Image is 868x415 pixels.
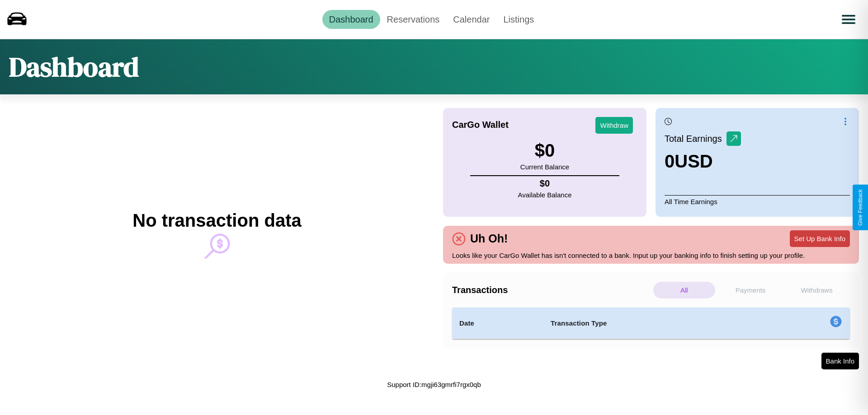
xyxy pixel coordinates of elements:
h3: 0 USD [665,151,741,172]
div: Give Feedback [857,189,863,226]
p: Support ID: mgji63gmrfi7rgx0qb [387,378,481,391]
p: Payments [720,282,782,298]
p: Withdraws [786,282,848,298]
table: simple table [452,308,850,339]
button: Withdraw [595,117,633,134]
p: Available Balance [518,189,572,201]
a: Calendar [446,10,496,29]
p: All Time Earnings [665,195,850,208]
h4: $ 0 [518,178,572,189]
p: Total Earnings [665,131,726,147]
h3: $ 0 [520,140,569,161]
button: Set Up Bank Info [790,230,850,247]
h4: Transaction Type [551,318,756,329]
a: Dashboard [322,10,380,29]
a: Reservations [380,10,447,29]
p: Current Balance [520,161,569,173]
h2: No transaction data [132,210,301,231]
p: Looks like your CarGo Wallet has isn't connected to a bank. Input up your banking info to finish ... [452,249,850,261]
h1: Dashboard [9,48,139,85]
h4: CarGo Wallet [452,120,509,130]
p: All [653,282,715,298]
a: Listings [496,10,541,29]
button: Bank Info [821,353,859,369]
h4: Date [459,318,536,329]
button: Open menu [836,7,861,32]
h4: Uh Oh! [466,232,512,245]
h4: Transactions [452,285,651,295]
